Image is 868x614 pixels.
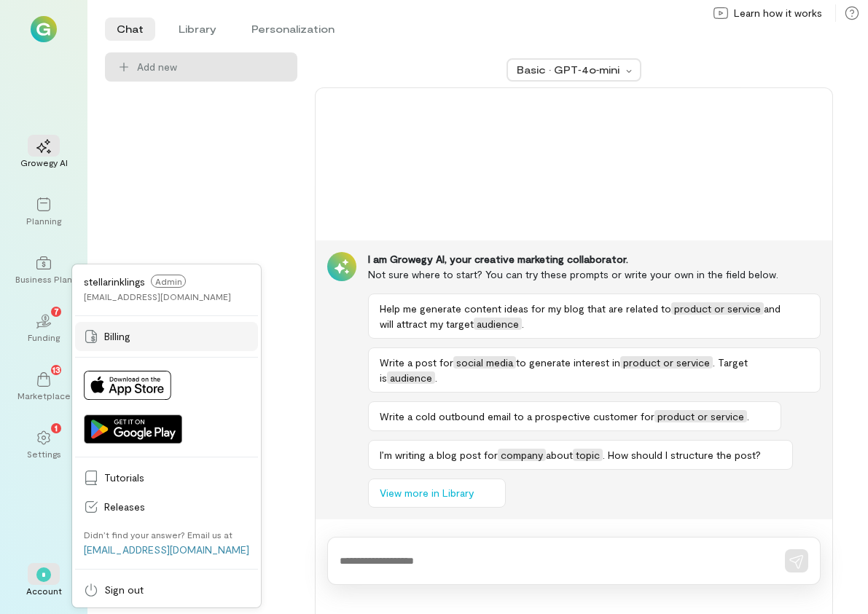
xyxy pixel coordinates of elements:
[240,17,346,41] li: Personalization
[368,347,821,393] button: Write a post forsocial mediato generate interest inproduct or service. Target isaudience.
[573,449,603,461] span: topic
[620,356,713,369] span: product or service
[368,267,821,282] div: Not sure where to start? You can try these prompts or write your own in the field below.
[380,410,654,422] span: Write a cold outbound email to a prospective customer for
[474,318,522,330] span: audience
[17,302,70,355] a: Funding
[26,215,61,227] div: Planning
[84,543,249,556] a: [EMAIL_ADDRESS][DOMAIN_NAME]
[75,492,258,521] a: Releases
[517,63,622,77] div: Basic · GPT‑4o‑mini
[52,363,60,376] span: 13
[17,556,70,608] div: *Account
[20,157,68,168] div: Growegy AI
[84,529,232,540] div: Didn’t find your answer? Email us at
[380,356,453,369] span: Write a post for
[104,471,249,485] span: Tutorials
[167,17,228,41] li: Library
[17,419,70,471] a: Settings
[104,500,249,514] span: Releases
[603,449,761,461] span: . How should I structure the post?
[546,449,573,461] span: about
[747,410,749,422] span: .
[516,356,620,369] span: to generate interest in
[84,371,171,400] img: Download on App Store
[435,371,437,384] span: .
[75,463,258,492] a: Tutorials
[137,60,286,74] span: Add new
[368,252,821,267] div: I am Growegy AI, your creative marketing collaborator.
[368,440,793,470] button: I’m writing a blog post forcompanyabouttopic. How should I structure the post?
[17,244,70,296] a: Business Plan
[734,6,822,20] span: Learn how it works
[84,414,182,444] img: Get it on Google Play
[75,322,258,351] a: Billing
[55,421,58,434] span: 1
[54,304,59,318] span: 7
[27,448,61,460] div: Settings
[104,329,249,344] span: Billing
[17,127,70,180] a: Growegy AI
[15,273,72,285] div: Business Plan
[380,302,671,315] span: Help me generate content ideas for my blog that are related to
[104,583,249,597] span: Sign out
[453,356,516,369] span: social media
[368,401,781,431] button: Write a cold outbound email to a prospective customer forproduct or service.
[105,17,155,41] li: Chat
[498,449,546,461] span: company
[17,361,70,413] a: Marketplace
[75,575,258,605] a: Sign out
[17,390,71,401] div: Marketplace
[28,331,60,343] div: Funding
[387,371,435,384] span: audience
[380,486,474,500] span: View more in Library
[654,410,747,422] span: product or service
[380,449,498,461] span: I’m writing a blog post for
[84,275,145,288] span: stellarinklings
[368,479,506,508] button: View more in Library
[151,275,186,288] span: Admin
[368,294,821,339] button: Help me generate content ideas for my blog that are related toproduct or serviceand will attract ...
[26,585,62,597] div: Account
[522,318,524,330] span: .
[84,291,231,302] div: [EMAIL_ADDRESS][DOMAIN_NAME]
[17,186,70,238] a: Planning
[671,302,764,315] span: product or service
